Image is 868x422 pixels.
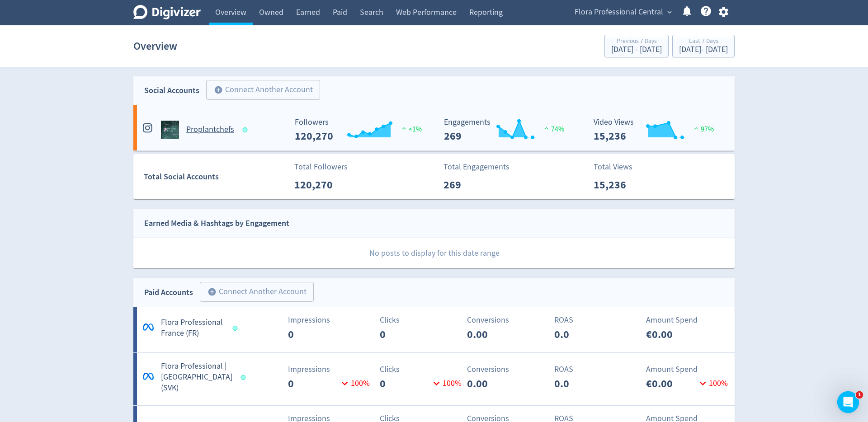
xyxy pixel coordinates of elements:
span: 97% [692,125,714,134]
p: 0.0 [554,375,606,392]
img: positive-performance.svg [400,125,409,131]
span: Data last synced: 8 Sep 2025, 11:01am (AEST) [241,375,249,380]
p: Clicks [380,314,462,326]
a: Proplantchefs undefinedProplantchefs Followers --- <1% Followers 120,270 Engagements 269 Engageme... [133,105,735,150]
a: *Flora Professional | [GEOGRAPHIC_DATA] (SVK)Impressions0100%Clicks0100%Conversions0.00ROAS0.0Amo... [133,353,735,405]
span: Data last synced: 8 Sep 2025, 3:01pm (AEST) [243,127,250,132]
p: Impressions [288,314,370,326]
p: 0 [288,375,339,392]
p: 0.00 [467,375,519,392]
p: Conversions [467,363,549,375]
img: positive-performance.svg [692,125,701,131]
p: €0.00 [646,326,698,342]
button: Connect Another Account [200,282,314,302]
button: Last 7 Days[DATE]- [DATE] [672,35,735,57]
p: 100 % [430,377,462,389]
svg: Engagements 269 [439,118,575,142]
p: Conversions [467,314,549,326]
span: expand_more [665,8,674,16]
div: Earned Media & Hashtags by Engagement [144,217,289,230]
p: 15,236 [594,177,646,193]
h5: Proplantchefs [186,124,234,135]
h5: Flora Professional France (FR) [161,317,224,339]
h5: Flora Professional | [GEOGRAPHIC_DATA] (SVK) [161,361,232,394]
p: No posts to display for this date range [134,238,735,268]
p: Clicks [380,363,462,375]
span: Data last synced: 8 Sep 2025, 10:01am (AEST) [233,326,241,331]
a: Connect Another Account [199,81,320,100]
div: Paid Accounts [144,286,193,299]
p: 0.00 [467,326,519,342]
span: <1% [400,125,422,134]
span: 1 [856,391,863,399]
a: *Flora Professional France (FR)Impressions0Clicks0Conversions0.00ROAS0.0Amount Spend€0.00 [133,307,735,352]
div: [DATE] - [DATE] [679,46,728,54]
p: 0.0 [554,326,606,342]
button: Previous 7 Days[DATE] - [DATE] [604,35,669,57]
div: Social Accounts [144,84,199,97]
div: Previous 7 Days [611,38,662,46]
img: Proplantchefs undefined [161,121,179,139]
iframe: Intercom live chat [837,391,859,413]
p: ROAS [554,363,636,375]
a: Connect Another Account [193,283,314,302]
p: Total Views [594,161,646,173]
p: Impressions [288,363,370,375]
div: Last 7 Days [679,38,728,46]
button: Flora Professional Central [571,5,674,19]
span: add_circle [214,85,223,94]
div: [DATE] - [DATE] [611,46,662,54]
span: add_circle [208,287,217,296]
h1: Overview [133,32,177,61]
p: ROAS [554,314,636,326]
span: 74% [542,125,564,134]
svg: Video Views 15,236 [589,118,725,142]
span: Flora Professional Central [575,5,663,19]
div: Total Social Accounts [144,170,288,183]
img: positive-performance.svg [542,125,551,131]
p: 0 [380,326,432,342]
p: €0.00 [646,375,697,392]
p: Amount Spend [646,314,728,326]
p: Total Followers [294,161,348,173]
p: 100 % [697,377,728,389]
button: Connect Another Account [206,80,320,100]
p: Total Engagements [443,161,509,173]
p: 0 [380,375,430,392]
p: 120,270 [294,177,346,193]
svg: Followers --- [290,118,426,142]
p: 0 [288,326,340,342]
p: Amount Spend [646,363,728,375]
p: 269 [443,177,495,193]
